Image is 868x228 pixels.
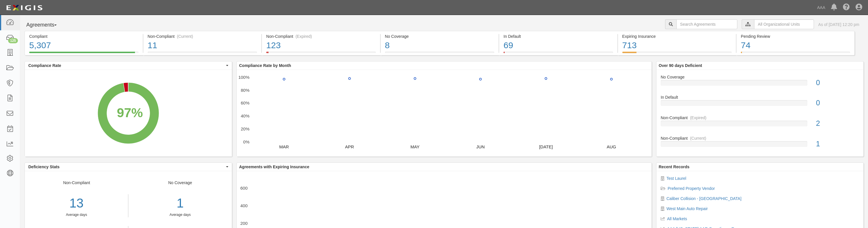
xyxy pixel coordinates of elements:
div: 69 [504,39,613,52]
i: Help Center - Complianz [843,4,850,11]
text: [DATE] [539,144,553,149]
div: 11 [148,39,257,52]
div: As of [DATE] 12:20 pm [818,22,859,27]
div: 2 [812,118,863,129]
svg: A chart. [237,70,652,156]
div: Expiring Insurance [622,33,732,39]
div: In Default [656,94,863,100]
a: In Default0 [661,94,859,115]
a: Non-Compliant(Expired)2 [661,115,859,135]
div: (Current) [177,33,193,39]
text: MAR [279,144,289,149]
text: MAY [410,144,419,149]
div: (Expired) [690,115,706,121]
a: West Main Auto Repair [667,206,708,211]
button: Agreements [25,19,68,31]
div: 0 [812,98,863,108]
div: 8 [385,39,495,52]
b: Recent Records [659,165,690,169]
text: JUN [476,144,485,149]
div: 74 [741,39,850,52]
span: Compliance Rate [28,63,225,68]
a: Non-Compliant(Expired)123 [262,52,380,56]
a: AAA [814,2,828,13]
a: Non-Compliant(Current)11 [143,52,262,56]
div: 0 [812,78,863,88]
text: 200 [240,221,248,226]
b: Over 90 days Deficient [659,63,702,68]
div: 125 [8,38,18,43]
div: Non-Compliant (Expired) [266,33,376,39]
a: In Default69 [499,52,617,56]
div: 1 [812,139,863,149]
div: (Current) [690,135,706,141]
text: 80% [241,87,249,92]
div: No Coverage [385,33,495,39]
a: Caliber Collision - [GEOGRAPHIC_DATA] [667,196,741,201]
div: 13 [25,194,128,212]
text: 400 [240,203,248,208]
a: No Coverage8 [381,52,499,56]
svg: A chart. [25,70,232,156]
b: Agreements with Expiring Insurance [239,165,309,169]
button: Deficiency Stats [25,163,232,171]
div: 5,307 [29,39,138,52]
div: Average days [133,212,227,217]
span: Deficiency Stats [28,164,225,170]
input: Search Agreements [676,19,737,29]
div: (Expired) [295,33,312,39]
text: 60% [241,100,249,105]
div: Compliant [29,33,138,39]
div: 123 [266,39,376,52]
div: In Default [504,33,613,39]
div: 97% [117,104,143,122]
a: Pending Review74 [736,52,855,56]
a: Non-Compliant(Current)1 [661,135,859,152]
img: logo-5460c22ac91f19d4615b14bd174203de0afe785f0fc80cf4dbbc73dc1793850b.png [4,3,44,13]
text: AUG [607,144,616,149]
text: 600 [240,185,248,190]
div: Pending Review [741,33,850,39]
input: All Organizational Units [754,19,814,29]
text: 20% [241,126,249,131]
div: 713 [622,39,732,52]
a: All Markets [667,216,687,221]
a: Test Laurel [667,176,686,181]
a: Compliant5,307 [25,52,143,56]
a: Preferred Property Vendor [668,186,715,191]
a: Expiring Insurance713 [618,52,736,56]
b: Compliance Rate by Month [239,63,291,68]
text: 40% [241,113,249,118]
div: 1 [133,194,227,212]
div: Non-Compliant (Current) [148,33,257,39]
button: Compliance Rate [25,61,232,70]
div: No Coverage [656,74,863,80]
div: Average days [25,212,128,217]
div: Non-Compliant [656,115,863,121]
text: APR [345,144,354,149]
a: No Coverage0 [661,74,859,95]
text: 100% [238,74,249,79]
div: Non-Compliant [656,135,863,141]
text: 0% [243,139,250,144]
